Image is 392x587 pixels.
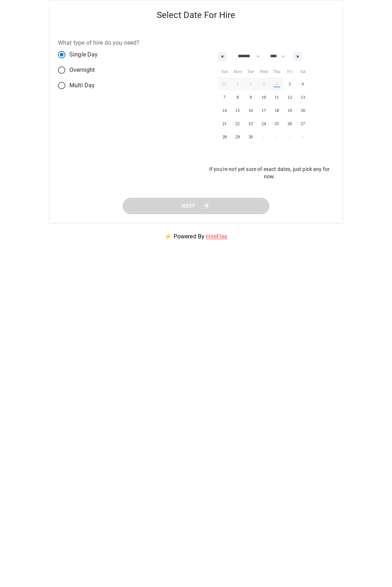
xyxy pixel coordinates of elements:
button: Next [123,198,269,214]
span: 10 [261,91,266,104]
button: 23 [244,117,257,130]
span: 28 [222,130,227,143]
button: 25 [270,117,283,130]
span: 29 [235,130,240,143]
span: 2 [250,77,252,91]
span: 1 [236,77,239,91]
button: 5 [283,77,297,91]
button: 6 [296,77,309,91]
button: 13 [296,91,309,104]
h5: Select Date For Hire [49,0,343,30]
button: 2 [244,77,257,91]
span: 5 [289,77,291,91]
button: 10 [257,91,271,104]
span: 27 [301,117,305,130]
button: 26 [283,117,297,130]
button: 3 [257,77,271,91]
span: 3 [262,77,265,91]
button: 12 [283,91,297,104]
button: 1 [231,77,244,91]
span: 4 [276,77,278,91]
span: 14 [222,104,227,117]
button: 29 [231,130,244,143]
button: 14 [218,104,231,117]
a: HireFlex [206,233,227,240]
span: 22 [235,117,240,130]
button: 21 [218,117,231,130]
span: 12 [288,91,292,104]
span: 20 [301,104,305,117]
button: 30 [244,130,257,143]
span: 15 [235,104,240,117]
span: Thu [270,66,283,77]
span: 8 [236,91,239,104]
span: 30 [248,130,253,143]
button: 27 [296,117,309,130]
span: 13 [301,91,305,104]
button: 28 [218,130,231,143]
span: 24 [261,117,266,130]
span: 11 [275,91,279,104]
button: 22 [231,117,244,130]
p: If you're not yet sure of exact dates, just pick any for now. [205,165,334,180]
span: Wed [257,66,271,77]
span: Sat [296,66,309,77]
span: Mon [231,66,244,77]
span: 6 [302,77,304,91]
span: Fri [283,66,297,77]
span: 23 [248,117,253,130]
label: What type of hire do you need? [58,39,140,47]
button: 9 [244,91,257,104]
span: 25 [275,117,279,130]
button: 4 [270,77,283,91]
span: Sun [218,66,231,77]
button: 7 [218,91,231,104]
span: 9 [250,91,252,104]
span: 17 [261,104,266,117]
span: 18 [275,104,279,117]
p: ⚡ Powered By [156,223,236,250]
span: Single Day [69,50,98,59]
span: Overnight [69,66,95,74]
button: 11 [270,91,283,104]
button: 19 [283,104,297,117]
span: 19 [288,104,292,117]
span: 21 [222,117,227,130]
button: 24 [257,117,271,130]
button: 15 [231,104,244,117]
button: 17 [257,104,271,117]
span: Tue [244,66,257,77]
button: 20 [296,104,309,117]
span: Multi Day [69,81,95,90]
button: 16 [244,104,257,117]
span: Next [182,201,196,211]
button: 18 [270,104,283,117]
button: 8 [231,91,244,104]
span: 26 [288,117,292,130]
span: 7 [224,91,226,104]
span: 16 [248,104,253,117]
